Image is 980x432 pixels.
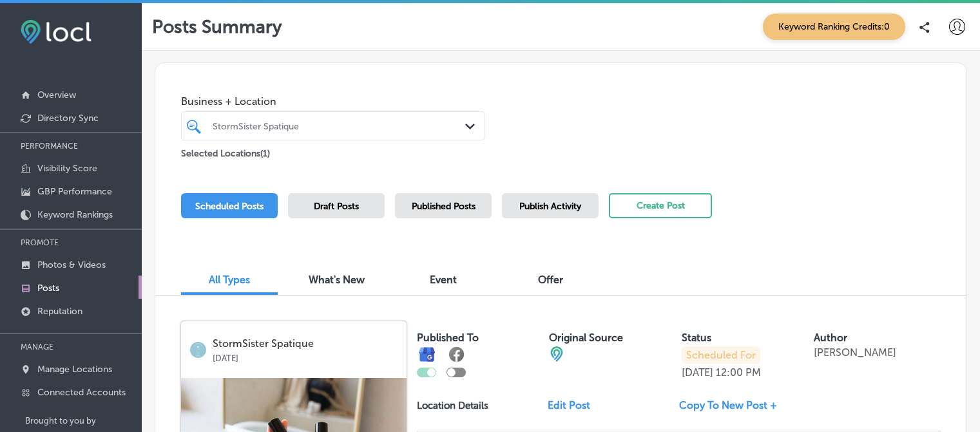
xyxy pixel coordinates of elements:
a: Copy To New Post + [679,399,787,411]
label: Status [682,332,711,344]
span: Scheduled Posts [195,201,264,212]
button: Create Post [609,193,712,218]
a: Edit Post [548,399,600,411]
span: Business + Location [181,95,485,108]
p: Location Details [417,400,488,411]
p: Reputation [37,306,82,317]
p: Directory Sync [37,113,99,124]
p: Manage Locations [37,364,112,375]
span: All Types [209,274,250,286]
p: Photos & Videos [37,259,106,270]
span: Offer [538,274,563,286]
p: Brought to you by [25,416,142,426]
p: 12:00 PM [716,366,761,379]
span: Published Posts [412,201,476,212]
span: Publish Activity [519,201,581,212]
label: Published To [417,332,479,344]
p: Posts [37,283,59,294]
p: Visibility Score [37,163,97,174]
div: StormSister Spatique [213,120,466,131]
img: fda3e92497d09a02dc62c9cd864e3231.png [21,20,91,44]
label: Original Source [549,332,623,344]
p: Selected Locations ( 1 ) [181,143,270,159]
p: Overview [37,89,76,100]
p: Connected Accounts [37,387,126,398]
span: Keyword Ranking Credits: 0 [763,14,905,40]
span: Event [430,274,457,286]
span: What's New [309,274,365,286]
span: Draft Posts [314,201,359,212]
p: Keyword Rankings [37,209,113,220]
img: cba84b02adce74ede1fb4a8549a95eca.png [549,346,564,362]
p: [PERSON_NAME] [814,346,896,359]
p: StormSister Spatique [213,338,398,350]
p: Scheduled For [682,346,760,364]
p: [DATE] [682,366,713,379]
p: GBP Performance [37,186,112,197]
p: [DATE] [213,350,398,363]
img: logo [190,342,206,358]
p: Posts Summary [152,16,282,37]
label: Author [814,332,847,344]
